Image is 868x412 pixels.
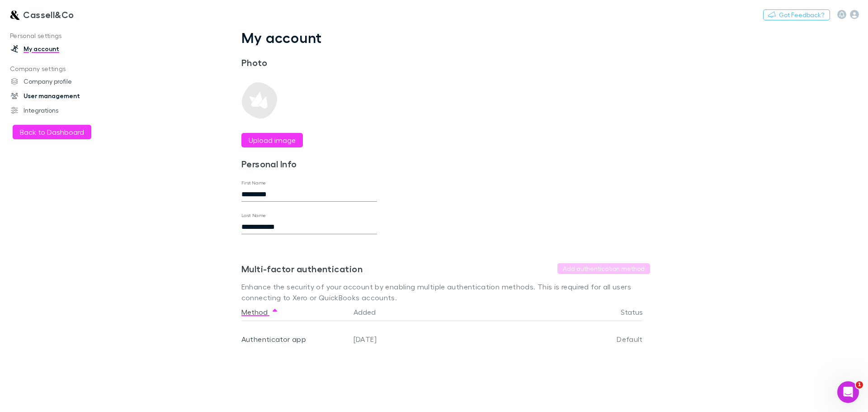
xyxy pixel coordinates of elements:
iframe: Intercom live chat [837,381,859,403]
button: Added [354,303,387,321]
h3: Photo [241,57,377,68]
button: Back to Dashboard [13,125,91,139]
label: Last Name [241,212,266,219]
a: My account [2,42,122,56]
button: Status [621,303,654,321]
p: Enhance the security of your account by enabling multiple authentication methods. This is require... [241,281,650,303]
p: Company settings [2,63,122,75]
div: Default [561,321,643,357]
a: Integrations [2,103,122,118]
img: Cassell&Co's Logo [9,9,19,20]
a: Company profile [2,74,122,89]
label: First Name [241,180,266,186]
button: Add authentication method [557,263,650,274]
span: 1 [856,381,863,388]
button: Upload image [241,133,303,147]
div: Authenticator app [241,321,346,357]
button: Got Feedback? [763,9,830,20]
h3: Cassell&Co [23,9,74,20]
button: Method [241,303,278,321]
h3: Multi-factor authentication [241,263,363,274]
h1: My account [241,29,650,46]
img: Preview [241,82,278,118]
div: [DATE] [350,321,561,357]
h3: Personal Info [241,158,377,169]
p: Personal settings [2,30,122,42]
a: Cassell&Co [4,4,80,25]
label: Upload image [249,135,296,146]
a: User management [2,89,122,103]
